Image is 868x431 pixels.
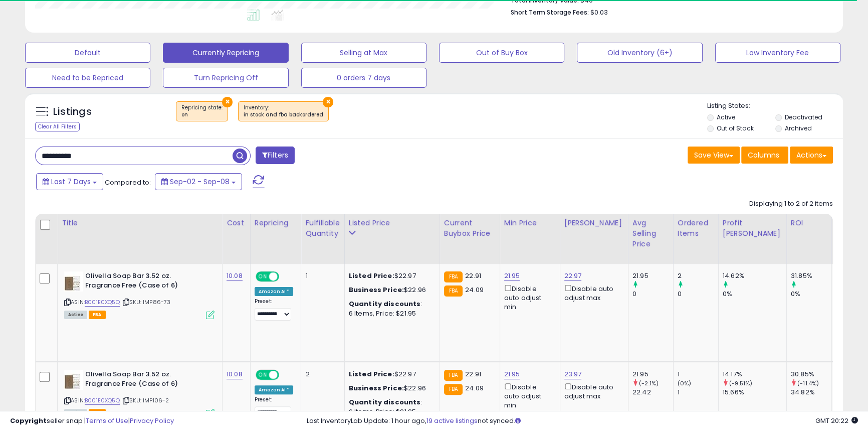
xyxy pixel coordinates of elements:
span: Last 7 Days [51,177,91,187]
div: 6 Items, Price: $21.95 [349,309,432,318]
p: Listing States: [707,101,843,111]
button: Columns [741,147,788,164]
a: Terms of Use [86,416,128,425]
div: $22.97 [349,271,432,280]
button: Filters [256,147,295,164]
button: Sep-02 - Sep-08 [155,173,242,190]
div: Amazon AI * [255,385,294,394]
div: 0 [678,290,718,299]
button: Need to be Repriced [25,68,150,88]
a: B001E0XQ5Q [85,298,120,307]
a: 21.95 [504,271,520,281]
span: ON [257,272,269,281]
a: 23.97 [564,369,582,379]
strong: Copyright [10,416,47,425]
button: Actions [790,147,833,164]
div: 0 [632,290,673,299]
span: | SKU: IMP86-73 [121,298,171,306]
div: : [349,398,432,407]
button: Last 7 Days [36,173,103,190]
span: 22.91 [465,369,481,379]
button: Out of Buy Box [439,43,564,63]
span: Columns [748,150,779,160]
div: seller snap | | [10,416,174,426]
a: 10.08 [227,369,243,379]
div: Listed Price [349,218,436,228]
div: Disable auto adjust max [564,381,620,401]
div: Preset: [255,298,294,321]
button: Selling at Max [301,43,426,63]
div: [PERSON_NAME] [564,218,624,228]
div: Profit [PERSON_NAME] [723,218,782,239]
a: 10.08 [227,271,243,281]
div: 30.85% [791,370,831,379]
div: 14.62% [723,271,786,280]
label: Deactivated [785,113,822,121]
small: (-2.1%) [639,379,659,387]
div: Displaying 1 to 2 of 2 items [749,199,833,209]
button: Default [25,43,150,63]
div: $22.96 [349,285,432,295]
b: Short Term Storage Fees: [511,8,589,17]
b: Business Price: [349,285,404,295]
div: ROI [791,218,827,228]
h5: Listings [53,105,92,119]
span: Sep-02 - Sep-08 [170,177,230,187]
div: 22.42 [632,388,673,397]
button: Currently Repricing [163,43,288,63]
div: 1 [305,271,336,280]
button: × [222,97,233,107]
div: : [349,300,432,309]
b: Quantity discounts [349,397,421,407]
span: OFF [278,371,294,379]
button: × [323,97,333,107]
button: Old Inventory (6+) [577,43,702,63]
img: 41nxVxZrD3L._SL40_.jpg [64,370,83,390]
div: in stock and fba backordered [244,111,323,118]
span: 22.91 [465,271,481,280]
span: Inventory : [244,104,323,119]
div: Avg Selling Price [632,218,669,249]
b: Olivella Soap Bar 3.52 oz. Fragrance Free (Case of 6) [85,370,207,391]
div: Min Price [504,218,556,228]
div: Current Buybox Price [444,218,496,239]
button: 0 orders 7 days [301,68,426,88]
div: 0% [791,290,831,299]
small: FBA [444,370,463,381]
small: (0%) [678,379,692,387]
b: Business Price: [349,383,404,393]
a: 21.95 [504,369,520,379]
div: 2 [305,370,336,379]
div: Ordered Items [678,218,714,239]
a: Privacy Policy [130,416,174,425]
div: 1 [678,388,718,397]
label: Out of Stock [717,124,753,132]
div: 34.82% [791,388,831,397]
span: 24.09 [465,285,484,295]
div: ASIN: [64,370,214,416]
div: on [181,111,223,118]
span: Compared to: [105,178,151,187]
b: Quantity discounts [349,299,421,309]
div: 15.66% [723,388,786,397]
div: 1 [678,370,718,379]
button: Low Inventory Fee [715,43,840,63]
b: Listed Price: [349,271,394,280]
span: ON [257,371,269,379]
img: 41nxVxZrD3L._SL40_.jpg [64,271,83,292]
span: FBA [89,311,106,319]
small: (-9.51%) [729,379,752,387]
div: Disable auto adjust min [504,283,552,312]
div: ASIN: [64,271,214,318]
span: OFF [278,272,294,281]
div: Title [62,218,218,228]
span: Repricing state : [181,104,223,119]
span: $0.03 [590,8,608,17]
div: $22.97 [349,370,432,379]
div: 0% [723,290,786,299]
div: Cost [227,218,246,228]
div: Amazon AI * [255,287,294,296]
div: 14.17% [723,370,786,379]
span: 24.09 [465,383,484,393]
b: Olivella Soap Bar 3.52 oz. Fragrance Free (Case of 6) [85,271,207,293]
